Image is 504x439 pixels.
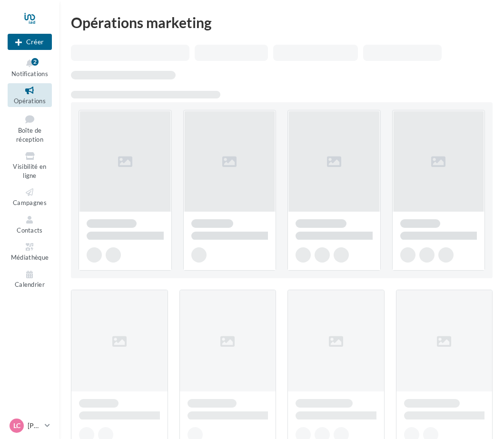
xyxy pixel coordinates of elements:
[13,199,47,206] span: Campagnes
[13,421,20,430] span: LC
[8,213,52,236] a: Contacts
[28,421,41,430] p: [PERSON_NAME]
[8,56,52,79] button: Notifications 2
[8,111,52,146] a: Boîte de réception
[8,83,52,107] a: Opérations
[17,226,43,234] span: Contacts
[71,15,493,29] div: Opérations marketing
[8,149,52,181] a: Visibilité en ligne
[8,185,52,208] a: Campagnes
[8,417,52,435] a: LC [PERSON_NAME]
[8,34,52,50] button: Créer
[16,127,43,143] span: Boîte de réception
[8,240,52,263] a: Médiathèque
[8,34,52,50] div: Nouvelle campagne
[15,281,45,289] span: Calendrier
[11,70,48,78] span: Notifications
[8,267,52,291] a: Calendrier
[14,97,46,105] span: Opérations
[13,163,46,179] span: Visibilité en ligne
[11,254,49,261] span: Médiathèque
[31,58,39,66] div: 2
